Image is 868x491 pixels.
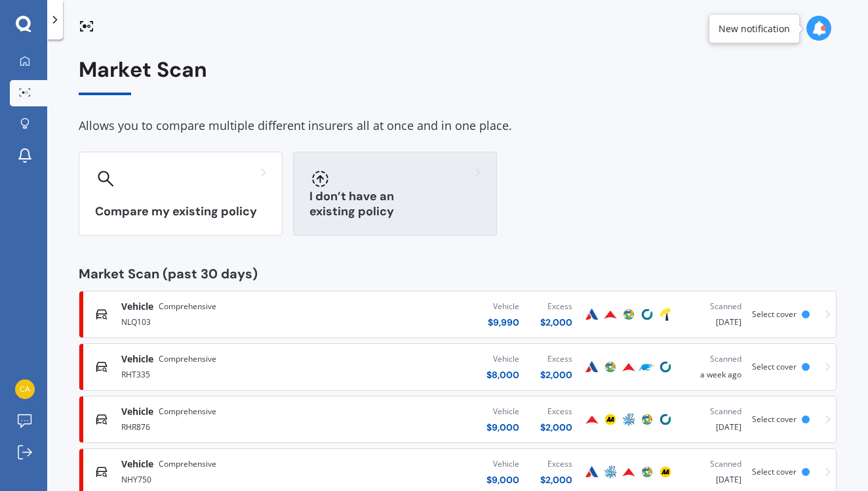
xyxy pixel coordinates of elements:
span: Vehicle [121,458,153,471]
span: Comprehensive [159,352,216,366]
span: Vehicle [121,352,153,366]
div: Scanned [685,405,741,418]
div: [DATE] [685,405,741,434]
div: Market Scan (past 30 days) [79,267,837,280]
div: a week ago [685,352,741,381]
img: AA [602,412,618,427]
img: AA [658,464,673,480]
span: Select cover [752,361,797,372]
span: Comprehensive [159,405,216,418]
div: Market Scan [79,58,837,95]
img: Provident [621,464,637,480]
div: Scanned [685,352,741,366]
div: $ 2,000 [540,473,572,486]
img: Autosure [584,359,600,375]
div: Vehicle [488,300,519,313]
div: Vehicle [486,405,519,418]
div: Scanned [685,458,741,471]
img: Cove [639,307,655,322]
span: Vehicle [121,300,153,313]
img: Autosure [584,307,600,322]
div: $ 2,000 [540,421,572,434]
img: Cove [658,412,673,427]
div: $ 9,000 [486,421,519,434]
h3: I don’t have an existing policy [309,189,481,219]
span: Comprehensive [159,458,216,471]
div: Allows you to compare multiple different insurers all at once and in one place. [79,116,837,136]
img: Provident [602,307,618,322]
div: Excess [540,352,572,366]
a: VehicleComprehensiveRHT335Vehicle$8,000Excess$2,000AutosureProtectaProvidentTrade Me InsuranceCov... [79,343,837,391]
div: $ 2,000 [540,316,572,329]
div: Excess [540,300,572,313]
h3: Compare my existing policy [95,204,266,219]
a: VehicleComprehensiveNLQ103Vehicle$9,990Excess$2,000AutosureProvidentProtectaCoveTowerScanned[DATE... [79,291,837,338]
div: Excess [540,405,572,418]
img: Autosure [584,464,600,480]
img: Provident [621,359,637,375]
span: Comprehensive [159,300,216,313]
img: Protecta [602,359,618,375]
img: Protecta [639,412,655,427]
div: [DATE] [685,458,741,486]
span: Select cover [752,309,797,320]
div: $ 8,000 [486,368,519,381]
span: Select cover [752,466,797,477]
div: New notification [719,22,790,35]
div: $ 9,000 [486,473,519,486]
img: bd89df2b1dee1221b09ace25462dfbe0 [15,379,35,399]
img: Protecta [621,307,637,322]
div: [DATE] [685,300,741,329]
img: AMP [621,412,637,427]
span: Select cover [752,414,797,425]
div: Vehicle [486,458,519,471]
div: NHY750 [121,471,339,486]
div: $ 9,990 [488,316,519,329]
div: Scanned [685,300,741,313]
img: Provident [584,412,600,427]
span: Vehicle [121,405,153,418]
img: Protecta [639,464,655,480]
div: Vehicle [486,352,519,366]
div: NLQ103 [121,313,339,329]
div: Excess [540,458,572,471]
div: RHR876 [121,418,339,434]
img: Cove [658,359,673,375]
div: RHT335 [121,366,339,381]
img: Trade Me Insurance [639,359,655,375]
img: AMP [602,464,618,480]
img: Tower [658,307,673,322]
a: VehicleComprehensiveRHR876Vehicle$9,000Excess$2,000ProvidentAAAMPProtectaCoveScanned[DATE]Select ... [79,396,837,443]
div: $ 2,000 [540,368,572,381]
